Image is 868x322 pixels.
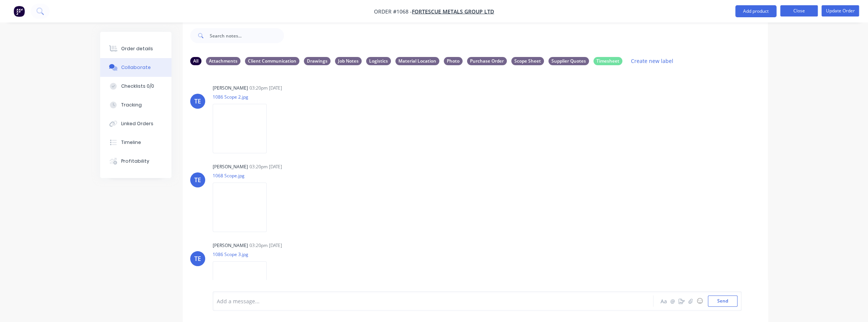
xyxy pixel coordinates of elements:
[100,77,171,96] button: Checklists 0/0
[121,45,153,52] div: Order details
[194,254,201,263] div: TE
[213,251,274,258] p: 1086 Scope 3.jpg
[249,242,282,249] div: 03:20pm [DATE]
[245,57,299,65] div: Client Communication
[412,8,494,15] a: FORTESCUE METALS GROUP LTD
[14,6,25,17] img: Factory
[213,85,248,91] div: [PERSON_NAME]
[121,102,142,108] div: Tracking
[249,85,282,91] div: 03:20pm [DATE]
[695,297,704,306] button: ☺
[735,5,776,17] button: Add product
[213,172,274,179] p: 1068 Scope.jpg
[100,96,171,114] button: Tracking
[206,57,240,65] div: Attachments
[210,28,284,43] input: Search notes...
[213,242,248,249] div: [PERSON_NAME]
[511,57,544,65] div: Scope Sheet
[548,57,589,65] div: Supplier Quotes
[335,57,362,65] div: Job Notes
[668,297,677,306] button: @
[444,57,463,65] div: Photo
[100,58,171,77] button: Collaborate
[213,163,248,170] div: [PERSON_NAME]
[395,57,439,65] div: Material Location
[708,295,737,307] button: Send
[374,8,412,15] span: Order #1068 -
[593,57,622,65] div: Timesheet
[194,97,201,106] div: TE
[467,57,507,65] div: Purchase Order
[194,175,201,184] div: TE
[100,152,171,171] button: Profitability
[121,83,154,90] div: Checklists 0/0
[190,57,201,65] div: All
[121,158,149,165] div: Profitability
[121,120,153,127] div: Linked Orders
[121,64,151,71] div: Collaborate
[100,133,171,152] button: Timeline
[780,5,818,16] button: Close
[659,297,668,306] button: Aa
[821,5,859,16] button: Update Order
[366,57,391,65] div: Logistics
[121,139,141,146] div: Timeline
[213,94,274,100] p: 1086 Scope 2.jpg
[627,56,677,66] button: Create new label
[100,114,171,133] button: Linked Orders
[304,57,330,65] div: Drawings
[249,163,282,170] div: 03:20pm [DATE]
[100,39,171,58] button: Order details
